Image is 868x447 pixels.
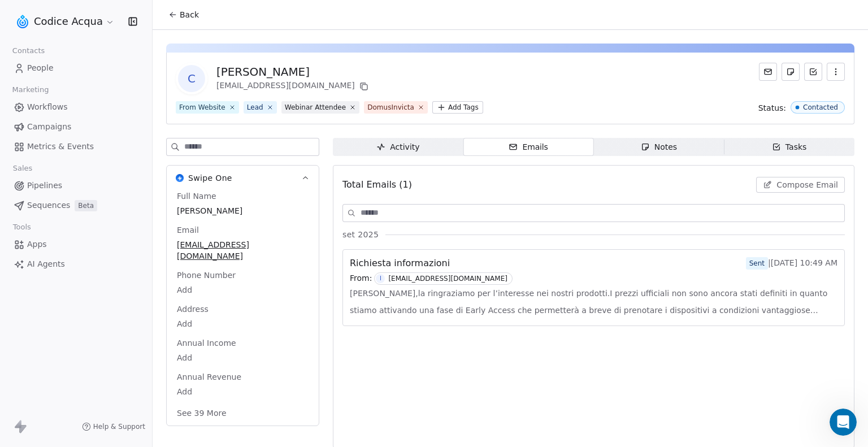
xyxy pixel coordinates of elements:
[36,361,45,370] button: Emoji picker
[9,132,185,218] div: You’ll get replies here and in your email:✉️[PERSON_NAME][EMAIL_ADDRESS][DOMAIN_NAME]Our usual re...
[776,179,838,190] span: Compose Email
[342,178,412,192] span: Total Emails (1)
[285,102,346,112] div: Webinar Attendee
[27,62,54,74] span: People
[170,403,233,423] button: See 39 More
[9,59,143,77] a: People
[55,6,68,14] h1: Fin
[830,409,857,436] iframe: Intercom live chat
[55,14,141,25] p: The team can also help
[18,361,27,370] button: Upload attachment
[32,6,50,24] img: Profile image for Fin
[14,12,117,31] button: Codice Acqua
[380,274,381,283] div: I
[177,5,198,26] button: Home
[432,101,483,114] button: Add Tags
[27,258,65,270] span: AI Agents
[179,102,225,112] div: From Website
[194,356,212,374] button: Send a message…
[350,285,837,319] span: [PERSON_NAME],la ringraziamo per l’interesse nei nostri prodotti.I prezzi ufficiali non sono anco...
[50,72,208,116] div: Hi, I sent a single email to one of my contacts, they replied, but I don’t see the response in Sw...
[54,361,63,370] button: Gif picker
[9,137,143,156] a: Metrics & Events
[772,141,807,153] div: Tasks
[216,64,371,80] div: [PERSON_NAME]
[16,15,29,28] img: logo.png
[175,224,201,236] span: Email
[176,174,184,182] img: Swipe One
[188,172,232,184] span: Swipe One
[18,220,60,227] div: Fin • 4h ago
[175,371,244,383] span: Annual Revenue
[34,14,103,29] span: Codice Acqua
[175,270,238,281] span: Phone Number
[162,5,206,25] button: Back
[28,200,52,209] b: 1 day
[749,258,765,269] div: Sent
[8,219,36,236] span: Tools
[9,235,143,254] a: Apps
[803,103,838,111] div: Contacted
[350,272,372,285] span: From:
[9,118,143,136] a: Campaigns
[367,102,414,112] div: DomusInvicta
[180,9,199,20] span: Back
[18,189,176,211] div: Our usual reply time 🕒
[8,160,37,177] span: Sales
[27,238,47,250] span: Apps
[177,352,309,363] span: Add
[177,239,309,262] span: [EMAIL_ADDRESS][DOMAIN_NAME]
[247,102,263,112] div: Lead
[177,318,309,329] span: Add
[756,177,845,193] button: Compose Email
[216,80,371,93] div: [EMAIL_ADDRESS][DOMAIN_NAME]
[641,141,677,153] div: Notes
[41,65,217,123] div: Hi, I sent a single email to one of my contacts, they replied, but I don’t see the response in Sw...
[82,422,145,431] a: Help & Support
[27,199,70,211] span: Sequences
[7,5,29,26] button: go back
[18,162,172,182] b: [PERSON_NAME][EMAIL_ADDRESS][DOMAIN_NAME]
[177,284,309,296] span: Add
[175,190,219,202] span: Full Name
[27,180,62,192] span: Pipelines
[9,196,143,215] a: SequencesBeta
[167,166,319,190] button: Swipe OneSwipe One
[9,98,143,116] a: Workflows
[7,42,50,59] span: Contacts
[175,337,238,349] span: Annual Income
[27,141,94,153] span: Metrics & Events
[388,275,507,283] div: [EMAIL_ADDRESS][DOMAIN_NAME]
[746,257,837,270] span: | [DATE] 10:49 AM
[10,337,216,356] textarea: Message…
[350,257,450,270] span: Richiesta informazioni
[198,5,219,25] div: Close
[9,65,217,132] div: Alessandra says…
[342,229,379,240] span: set 2025
[18,138,176,183] div: You’ll get replies here and in your email: ✉️
[75,200,97,211] span: Beta
[7,81,54,98] span: Marketing
[177,205,309,216] span: [PERSON_NAME]
[27,101,68,113] span: Workflows
[167,190,319,426] div: Swipe OneSwipe One
[178,65,205,92] span: C
[9,255,143,274] a: AI Agents
[9,176,143,195] a: Pipelines
[27,121,71,133] span: Campaigns
[93,422,145,431] span: Help & Support
[175,303,211,315] span: Address
[177,386,309,397] span: Add
[72,361,81,370] button: Start recording
[758,102,786,114] span: Status:
[9,132,217,242] div: Fin says…
[376,141,419,153] div: Activity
